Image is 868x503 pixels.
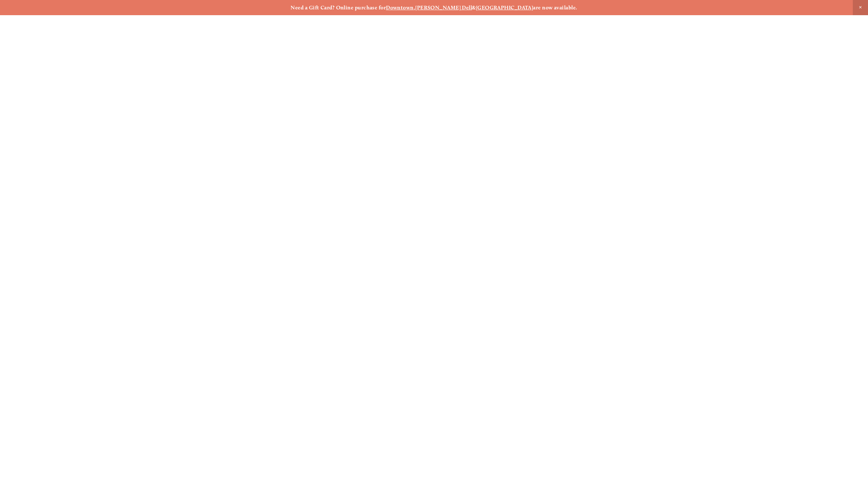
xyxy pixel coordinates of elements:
[414,4,415,11] strong: ,
[476,4,533,11] a: [GEOGRAPHIC_DATA]
[415,4,472,11] a: [PERSON_NAME] Dell
[533,4,577,11] strong: are now available.
[291,4,386,11] strong: Need a Gift Card? Online purchase for
[472,4,476,11] strong: &
[386,4,414,11] a: Downtown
